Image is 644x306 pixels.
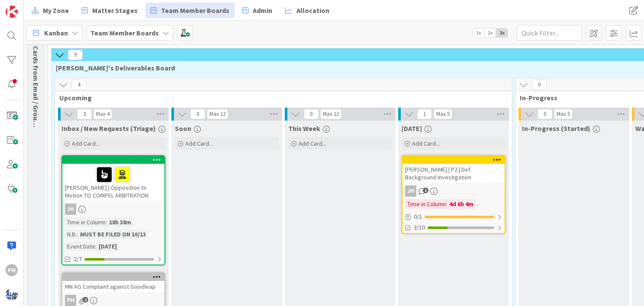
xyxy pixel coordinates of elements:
[412,140,440,147] span: Add Card...
[209,112,225,116] div: Max 12
[405,199,446,209] div: Time in Column
[299,140,326,147] span: Add Card...
[190,109,205,119] span: 0
[538,109,552,119] span: 0
[65,295,76,306] div: PH
[96,112,109,116] div: Max 4
[77,3,143,18] a: Matter Stages
[557,112,570,116] div: Max 5
[145,3,235,18] a: Team Member Boards
[161,5,229,16] span: Team Member Boards
[62,295,164,306] div: PH
[288,124,320,133] span: This Week
[402,211,505,222] div: 0/1
[61,124,156,133] span: Inbox / New Requests (Triage)
[26,3,74,18] a: My Zone
[447,199,476,209] div: 4d 6h 4m
[323,112,339,116] div: Max 12
[92,5,138,16] span: Matter Stages
[6,6,18,18] img: Visit kanbanzone.com
[484,29,496,37] span: 2x
[62,281,164,292] div: MN AG Complaint against Goodleap
[496,29,508,37] span: 3x
[83,297,88,303] span: 2
[43,5,69,16] span: My Zone
[44,28,68,38] span: Kanban
[185,140,213,147] span: Add Card...
[405,185,416,197] div: JH
[72,140,100,147] span: Add Card...
[95,242,97,251] span: :
[402,124,422,133] span: Today
[74,255,82,264] span: 2/7
[65,204,76,215] div: JH
[71,80,86,90] span: 4
[417,109,432,119] span: 1
[517,25,582,41] input: Quick Filter...
[77,109,92,119] span: 3
[78,229,148,239] div: MUST BE FILED ON 10/13
[436,112,450,116] div: Max 5
[6,264,18,276] div: PH
[402,185,505,197] div: JH
[175,124,191,133] span: Soon
[65,217,106,227] div: Time in Column
[59,93,501,102] span: Upcoming
[68,50,83,60] span: 9
[237,3,277,18] a: Admin
[65,229,77,239] div: N.B.
[107,217,133,227] div: 18h 38m
[62,156,164,201] div: [PERSON_NAME] | Opposition to Motion TO COMPEL ARBITRATION
[90,29,159,37] b: Team Member Boards
[473,29,484,37] span: 1x
[532,80,547,90] span: 0
[414,212,422,221] span: 0 / 1
[62,273,164,292] div: MN AG Complaint against Goodleap
[97,242,119,251] div: [DATE]
[32,46,40,146] span: Cards from Email / Group Triage
[62,204,164,215] div: JH
[402,164,505,183] div: [PERSON_NAME] | P2 | Def. Background Investigation
[77,229,78,239] span: :
[106,217,107,227] span: :
[296,5,329,16] span: Allocation
[402,156,505,183] div: [PERSON_NAME] | P2 | Def. Background Investigation
[304,109,319,119] span: 0
[62,164,164,201] div: [PERSON_NAME] | Opposition to Motion TO COMPEL ARBITRATION
[446,199,447,209] span: :
[6,288,18,300] img: avatar
[65,242,95,251] div: Event Date
[423,188,428,193] span: 1
[253,5,272,16] span: Admin
[280,3,335,18] a: Allocation
[522,124,590,133] span: In-Progress (Started)
[414,223,425,232] span: 3/10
